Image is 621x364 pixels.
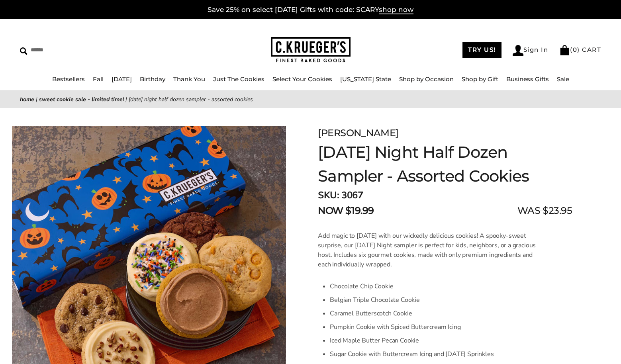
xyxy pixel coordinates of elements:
a: Select Your Cookies [272,75,332,83]
a: Sale [557,75,569,83]
a: Shop by Gift [462,75,498,83]
li: Sugar Cookie with Buttercream Icing and [DATE] Sprinkles [330,347,536,361]
img: Bag [559,45,570,55]
span: shop now [379,6,413,14]
img: C.KRUEGER'S [271,37,351,63]
li: Pumpkin Cookie with Spiced Buttercream Icing [330,320,536,334]
a: Fall [93,75,104,83]
a: Business Gifts [506,75,549,83]
a: Sweet Cookie Sale - Limited Time! [39,96,124,103]
a: Sign In [513,45,549,56]
li: Belgian Triple Chocolate Cookie [330,293,536,307]
a: [US_STATE] State [340,75,391,83]
a: Bestsellers [52,75,85,83]
a: Save 25% on select [DATE] Gifts with code: SCARYshop now [208,6,413,14]
span: | [36,96,37,103]
input: Search [20,44,115,56]
div: [PERSON_NAME] [318,126,572,140]
span: 0 [573,46,578,53]
strong: SKU: [318,189,339,202]
li: Chocolate Chip Cookie [330,280,536,293]
img: Account [513,45,523,56]
a: Home [20,96,34,103]
span: WAS $23.95 [517,204,572,218]
a: (0) CART [559,46,601,53]
span: NOW $19.99 [318,204,374,218]
li: Iced Maple Butter Pecan Cookie [330,334,536,347]
img: Search [20,47,27,55]
h1: [DATE] Night Half Dozen Sampler - Assorted Cookies [318,140,572,188]
span: | [125,96,127,103]
p: Add magic to [DATE] with our wickedly delicious cookies! A spooky-sweet surprise, our [DATE] Nigh... [318,231,536,269]
a: Shop by Occasion [399,75,454,83]
li: Caramel Butterscotch Cookie [330,307,536,320]
span: [DATE] Night Half Dozen Sampler - Assorted Cookies [129,96,253,103]
nav: breadcrumbs [20,95,601,104]
a: [DATE] [112,75,132,83]
span: 3067 [341,189,363,202]
a: Just The Cookies [213,75,264,83]
a: Birthday [140,75,165,83]
a: Thank You [173,75,205,83]
a: TRY US! [462,42,502,58]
